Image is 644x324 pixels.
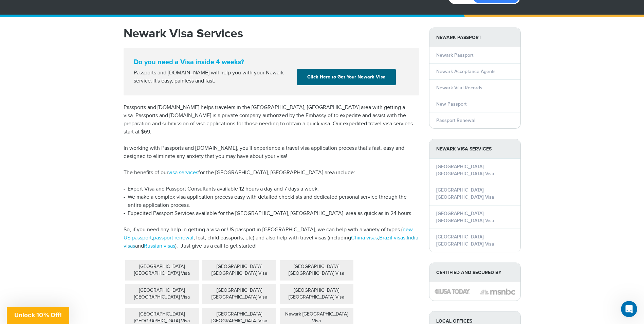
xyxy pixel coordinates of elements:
[202,284,276,304] div: [GEOGRAPHIC_DATA] [GEOGRAPHIC_DATA] Visa
[124,104,419,136] p: Passports and [DOMAIN_NAME] helps travelers in the [GEOGRAPHIC_DATA], [GEOGRAPHIC_DATA] area with...
[436,164,494,177] a: [GEOGRAPHIC_DATA] [GEOGRAPHIC_DATA] Visa
[134,58,409,66] strong: Do you need a Visa inside 4 weeks?
[351,235,378,241] a: China visas
[125,260,199,281] div: [GEOGRAPHIC_DATA] [GEOGRAPHIC_DATA] Visa
[124,193,419,210] li: We make a complex visa application process easy with detailed checklists and dedicated personal s...
[480,288,515,296] img: image description
[621,301,637,317] iframe: Intercom live chat
[429,263,520,282] strong: Certified and Secured by
[379,235,405,241] a: Brazil visas
[124,227,413,241] a: new US passport
[280,260,354,281] div: [GEOGRAPHIC_DATA] [GEOGRAPHIC_DATA] Visa
[436,69,496,74] a: Newark Acceptance Agents
[297,69,396,85] a: Click Here to Get Your Newark Visa
[124,210,419,218] li: Expedited Passport Services available for the [GEOGRAPHIC_DATA], [GEOGRAPHIC_DATA] area as quick ...
[124,226,419,250] p: So, if you need any help in getting a visa or US passport in [GEOGRAPHIC_DATA], we can help with ...
[131,69,295,85] div: Passports and [DOMAIN_NAME] will help you with your Newark service. It's easy, painless and fast.
[14,311,62,319] span: Unlock 10% Off!
[124,185,419,193] li: Expert Visa and Passport Consultants available 12 hours a day and 7 days a week.
[429,28,520,47] strong: Newark Passport
[280,284,354,304] div: [GEOGRAPHIC_DATA] [GEOGRAPHIC_DATA] Visa
[436,187,494,200] a: [GEOGRAPHIC_DATA] [GEOGRAPHIC_DATA] Visa
[429,139,520,159] strong: Newark Visa Services
[436,52,473,58] a: Newark Passport
[435,289,470,294] img: image description
[124,144,419,161] p: In working with Passports and [DOMAIN_NAME], you'll experience a travel visa application process ...
[124,28,419,40] h1: Newark Visa Services
[124,169,419,177] p: The benefits of our for the [GEOGRAPHIC_DATA], [GEOGRAPHIC_DATA] area include:
[436,101,466,107] a: New Passport
[7,307,69,324] div: Unlock 10% Off!
[124,235,418,249] a: India visas
[436,234,494,247] a: [GEOGRAPHIC_DATA] [GEOGRAPHIC_DATA] Visa
[202,260,276,281] div: [GEOGRAPHIC_DATA] [GEOGRAPHIC_DATA] Visa
[436,118,475,123] a: Passport Renewal
[436,211,494,223] a: [GEOGRAPHIC_DATA] [GEOGRAPHIC_DATA] Visa
[144,243,175,249] a: Russian visas
[125,284,199,304] div: [GEOGRAPHIC_DATA] [GEOGRAPHIC_DATA] Visa
[436,85,482,91] a: Newark Vital Records
[153,235,194,241] a: passport renewal
[168,169,198,176] a: visa services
